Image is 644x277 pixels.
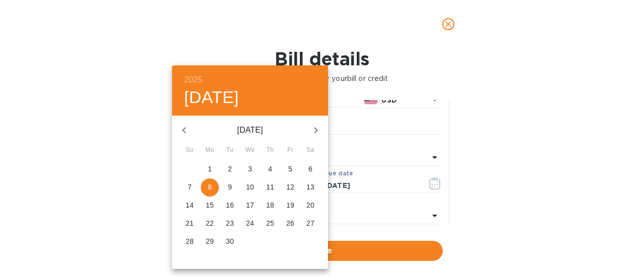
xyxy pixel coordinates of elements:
button: 7 [181,178,199,197]
p: [DATE] [196,124,304,136]
button: 18 [261,197,279,215]
button: 2 [221,160,239,178]
button: 8 [201,178,219,197]
button: 16 [221,197,239,215]
button: 1 [201,160,219,178]
button: 15 [201,197,219,215]
p: 15 [206,200,214,210]
button: 14 [181,197,199,215]
p: 23 [226,218,234,228]
p: 7 [188,182,192,192]
p: 16 [226,200,234,210]
span: Mo [201,145,219,155]
button: 24 [241,215,259,233]
button: 11 [261,178,279,197]
p: 1 [208,164,212,174]
p: 8 [208,182,212,192]
button: 28 [181,233,199,251]
button: 27 [301,215,319,233]
p: 13 [306,182,314,192]
button: 25 [261,215,279,233]
p: 9 [228,182,232,192]
p: 25 [266,218,274,228]
span: Sa [301,145,319,155]
p: 12 [286,182,294,192]
p: 11 [266,182,274,192]
p: 6 [308,164,312,174]
p: 5 [288,164,292,174]
span: We [241,145,259,155]
button: 10 [241,178,259,197]
button: 13 [301,178,319,197]
button: 6 [301,160,319,178]
p: 30 [226,236,234,246]
p: 2 [228,164,232,174]
button: 9 [221,178,239,197]
p: 28 [186,236,194,246]
button: 21 [181,215,199,233]
button: 20 [301,197,319,215]
p: 14 [186,200,194,210]
button: 30 [221,233,239,251]
span: Tu [221,145,239,155]
p: 27 [306,218,314,228]
button: 4 [261,160,279,178]
button: 17 [241,197,259,215]
p: 17 [246,200,254,210]
button: 2025 [184,73,202,87]
p: 19 [286,200,294,210]
p: 18 [266,200,274,210]
span: Fr [281,145,299,155]
p: 26 [286,218,294,228]
button: 26 [281,215,299,233]
p: 20 [306,200,314,210]
button: 23 [221,215,239,233]
p: 3 [248,164,252,174]
span: Su [181,145,199,155]
button: 22 [201,215,219,233]
button: 29 [201,233,219,251]
span: Th [261,145,279,155]
p: 4 [268,164,272,174]
p: 10 [246,182,254,192]
button: 19 [281,197,299,215]
button: 5 [281,160,299,178]
button: 3 [241,160,259,178]
p: 29 [206,236,214,246]
p: 21 [186,218,194,228]
p: 24 [246,218,254,228]
button: [DATE] [184,87,239,108]
p: 22 [206,218,214,228]
button: 12 [281,178,299,197]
